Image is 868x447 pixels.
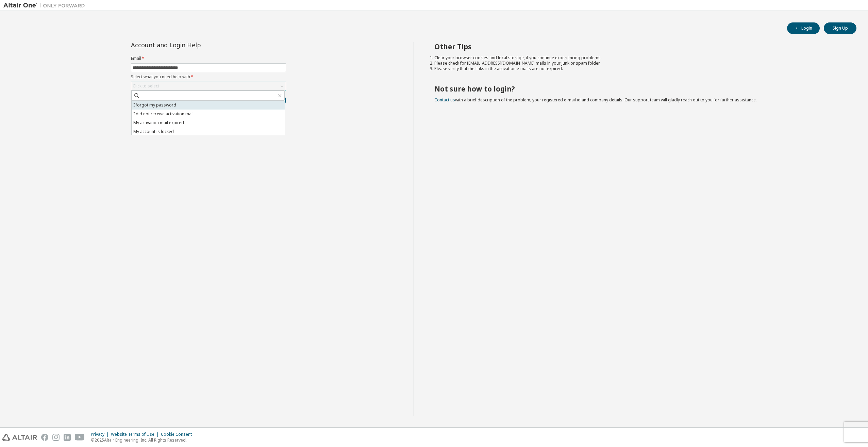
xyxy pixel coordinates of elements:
[434,42,845,51] h2: Other Tips
[133,83,159,89] div: Click to select
[131,82,286,90] div: Click to select
[52,434,60,441] img: instagram.svg
[434,55,845,61] li: Clear your browser cookies and local storage, if you continue experiencing problems.
[434,97,455,103] a: Contact us
[131,74,286,80] label: Select what you need help with
[787,22,820,34] button: Login
[131,56,286,61] label: Email
[131,42,255,48] div: Account and Login Help
[132,101,285,110] li: I forgot my password
[41,434,48,441] img: facebook.svg
[91,432,111,437] div: Privacy
[111,432,161,437] div: Website Terms of Use
[2,434,37,441] img: altair_logo.svg
[3,2,88,9] img: Altair One
[434,84,845,93] h2: Not sure how to login?
[824,22,856,34] button: Sign Up
[434,66,845,71] li: Please verify that the links in the activation e-mails are not expired.
[75,434,85,441] img: youtube.svg
[64,434,71,441] img: linkedin.svg
[161,432,196,437] div: Cookie Consent
[91,437,196,443] p: © 2025 Altair Engineering, Inc. All Rights Reserved.
[434,97,757,103] span: with a brief description of the problem, your registered e-mail id and company details. Our suppo...
[434,61,845,66] li: Please check for [EMAIL_ADDRESS][DOMAIN_NAME] mails in your junk or spam folder.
